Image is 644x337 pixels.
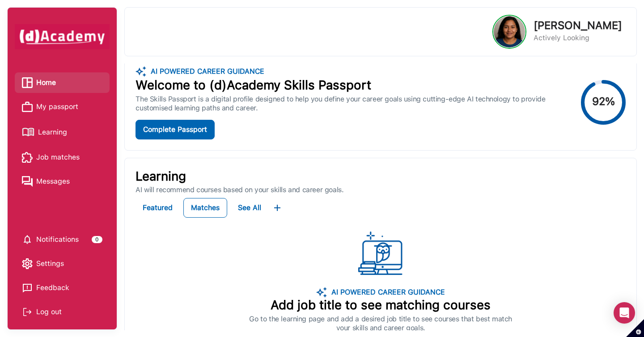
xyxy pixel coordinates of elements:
[22,100,102,114] a: My passport iconMy passport
[36,233,79,246] span: Notifications
[143,202,173,214] div: Featured
[143,123,207,136] div: Complete Passport
[494,16,525,47] img: Profile
[22,176,33,187] img: Messages icon
[592,95,614,108] text: 92%
[22,175,102,188] a: Messages iconMessages
[22,281,102,295] a: Feedback
[15,24,110,49] img: dAcademy
[614,302,635,324] div: Open Intercom Messenger
[191,202,220,214] div: Matches
[36,175,70,188] span: Messages
[22,282,33,293] img: feedback
[92,236,102,243] div: 0
[22,124,102,140] a: Learning iconLearning
[534,33,622,43] p: Actively Looking
[183,198,227,218] button: Matches
[36,76,56,89] span: Home
[534,20,622,31] p: [PERSON_NAME]
[38,126,67,139] span: Learning
[316,287,327,298] img: ...
[22,77,33,88] img: Home icon
[136,65,146,78] img: ...
[136,198,180,218] button: Featured
[272,202,283,213] img: ...
[136,78,577,93] div: Welcome to (d)Academy Skills Passport
[22,305,102,319] div: Log out
[36,257,64,270] span: Settings
[136,169,626,184] p: Learning
[22,76,102,89] a: Home iconHome
[22,151,102,164] a: Job matches iconJob matches
[249,315,512,333] p: Go to the learning page and add a desired job title to see courses that best match your skills an...
[136,95,577,113] div: The Skills Passport is a digital profile designed to help you define your career goals using cutt...
[22,258,33,269] img: setting
[238,202,261,214] div: See All
[22,101,33,112] img: My passport icon
[136,120,215,139] button: Complete Passport
[22,152,33,163] img: Job matches icon
[22,307,33,317] img: Log out
[22,234,33,245] img: setting
[36,100,78,114] span: My passport
[146,65,264,78] div: AI POWERED CAREER GUIDANCE
[327,287,445,298] p: AI POWERED CAREER GUIDANCE
[231,198,268,218] button: See All
[358,232,403,276] img: logo
[271,298,491,313] p: Add job title to see matching courses
[626,319,644,337] button: Set cookie preferences
[36,151,80,164] span: Job matches
[22,124,34,140] img: Learning icon
[136,185,626,194] p: AI will recommend courses based on your skills and career goals.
